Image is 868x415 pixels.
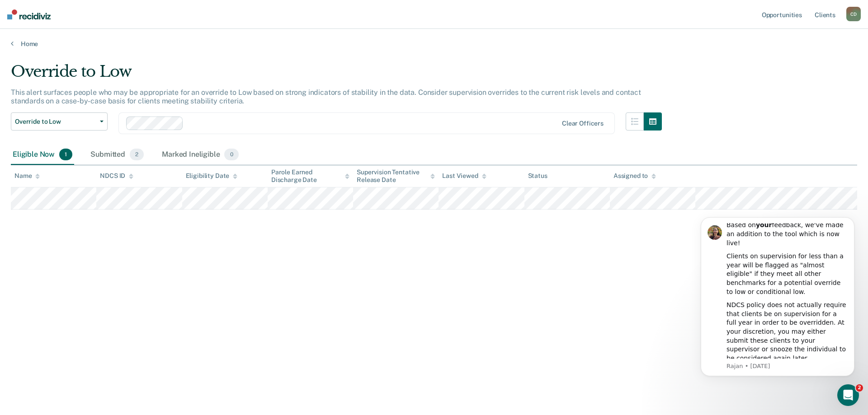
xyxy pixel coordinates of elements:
div: Status [528,172,547,180]
div: NDCS ID [100,172,133,180]
div: Supervision Tentative Release Date [357,168,435,184]
div: Override to Low [11,62,662,88]
span: 1 [59,149,72,160]
iframe: Intercom notifications message [687,204,868,391]
span: 2 [856,384,863,392]
div: Clear officers [562,120,604,127]
img: Recidiviz [7,9,51,19]
iframe: Intercom live chat [837,384,859,406]
div: Assigned to [613,172,656,180]
span: 0 [224,149,238,160]
div: Eligibility Date [186,172,238,180]
div: Last Viewed [442,172,486,180]
div: Name [14,172,40,180]
a: Home [11,40,857,48]
div: C D [846,7,861,21]
div: Marked Ineligible0 [160,145,241,165]
p: This alert surfaces people who may be appropriate for an override to Low based on strong indicato... [11,88,641,105]
button: Override to Low [11,112,108,131]
div: Submitted2 [89,145,146,165]
div: Eligible Now1 [11,145,74,165]
span: Override to Low [15,118,96,126]
span: 2 [130,149,144,160]
button: CD [846,7,861,21]
div: Parole Earned Discharge Date [271,168,349,184]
